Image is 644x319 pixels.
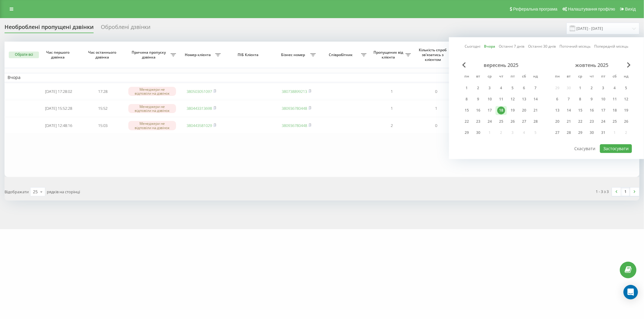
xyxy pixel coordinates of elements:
div: ср 22 жовт 2025 р. [575,117,586,126]
div: нд 19 жовт 2025 р. [620,106,632,115]
div: чт 4 вер 2025 р. [495,84,507,93]
td: 15:52 [81,100,125,116]
a: Сьогодні [465,44,480,49]
div: 15 [576,106,584,114]
div: чт 23 жовт 2025 р. [586,117,598,126]
a: 380503051097 [187,89,212,94]
span: Пропущених від клієнта [373,50,405,59]
div: пн 15 вер 2025 р. [461,106,473,115]
div: 7 [532,84,540,92]
td: 2 [370,118,414,134]
div: 3 [486,84,494,92]
abbr: неділя [622,72,631,81]
div: сб 18 жовт 2025 р. [609,106,620,115]
abbr: середа [485,72,494,81]
span: Причина пропуску дзвінка [128,50,171,59]
div: 28 [565,129,573,137]
div: 22 [576,118,584,125]
div: 5 [622,84,630,92]
div: 10 [486,95,494,103]
div: вт 28 жовт 2025 р. [563,128,575,137]
div: 10 [599,95,607,103]
a: Попередній місяць [594,44,628,49]
div: 6 [553,95,561,103]
span: ПІБ Клієнта [229,52,269,57]
div: 26 [622,118,630,125]
div: ср 10 вер 2025 р. [484,95,495,104]
div: вт 16 вер 2025 р. [473,106,484,115]
td: 17:28 [81,84,125,99]
div: нд 26 жовт 2025 р. [620,117,632,126]
span: Час першого дзвінка [41,50,76,59]
div: 8 [576,95,584,103]
div: пн 8 вер 2025 р. [461,95,473,104]
div: вт 21 жовт 2025 р. [563,117,575,126]
abbr: середа [576,72,585,81]
div: Необроблені пропущені дзвінки [5,24,94,33]
div: 1 - 3 з 3 [596,188,609,194]
td: 0 [414,84,458,99]
div: вт 23 вер 2025 р. [473,117,484,126]
div: нд 14 вер 2025 р. [530,95,541,104]
button: Скасувати [571,144,599,153]
div: Open Intercom Messenger [623,285,638,299]
div: 18 [497,106,505,114]
td: [DATE] 15:52:28 [36,100,81,116]
div: 13 [520,95,528,103]
div: сб 13 вер 2025 р. [518,95,530,104]
span: Відображати [5,189,29,194]
div: 9 [588,95,596,103]
div: 20 [553,118,561,125]
div: чт 9 жовт 2025 р. [586,95,598,104]
abbr: понеділок [553,72,562,81]
div: Менеджери не відповіли на дзвінок [128,121,176,130]
div: чт 16 жовт 2025 р. [586,106,598,115]
div: 22 [463,118,471,125]
div: 31 [599,129,607,137]
div: 9 [474,95,482,103]
div: 16 [474,106,482,114]
div: 20 [520,106,528,114]
div: 8 [463,95,471,103]
div: 11 [497,95,505,103]
div: 7 [565,95,573,103]
div: 14 [532,95,540,103]
td: Вчора [5,73,639,82]
abbr: понеділок [462,72,471,81]
span: Налаштування профілю [568,7,615,11]
div: пн 22 вер 2025 р. [461,117,473,126]
a: Останні 30 днів [528,44,556,49]
a: 380936780448 [282,123,307,128]
div: 4 [497,84,505,92]
div: сб 27 вер 2025 р. [518,117,530,126]
div: пн 27 жовт 2025 р. [552,128,563,137]
div: 13 [553,106,561,114]
div: нд 5 жовт 2025 р. [620,84,632,93]
abbr: субота [520,72,529,81]
div: 12 [622,95,630,103]
td: 15:03 [81,118,125,134]
button: Обрати всі [9,52,39,58]
span: Кількість спроб зв'язатись з клієнтом [417,48,450,62]
div: ср 8 жовт 2025 р. [575,95,586,104]
div: пт 12 вер 2025 р. [507,95,518,104]
div: сб 11 жовт 2025 р. [609,95,620,104]
div: 1 [463,84,471,92]
div: 19 [509,106,517,114]
div: чт 18 вер 2025 р. [495,106,507,115]
div: жовтень 2025 [552,62,632,68]
div: пн 1 вер 2025 р. [461,84,473,93]
div: 2 [588,84,596,92]
a: 380443313698 [187,106,212,111]
span: Співробітник [322,52,361,57]
abbr: субота [610,72,619,81]
div: нд 12 жовт 2025 р. [620,95,632,104]
div: чт 30 жовт 2025 р. [586,128,598,137]
div: пн 6 жовт 2025 р. [552,95,563,104]
a: 380936780448 [282,106,307,111]
div: пт 17 жовт 2025 р. [598,106,609,115]
abbr: п’ятниця [599,72,608,81]
a: 380738899213 [282,89,307,94]
div: 23 [588,118,596,125]
div: 29 [463,129,471,137]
